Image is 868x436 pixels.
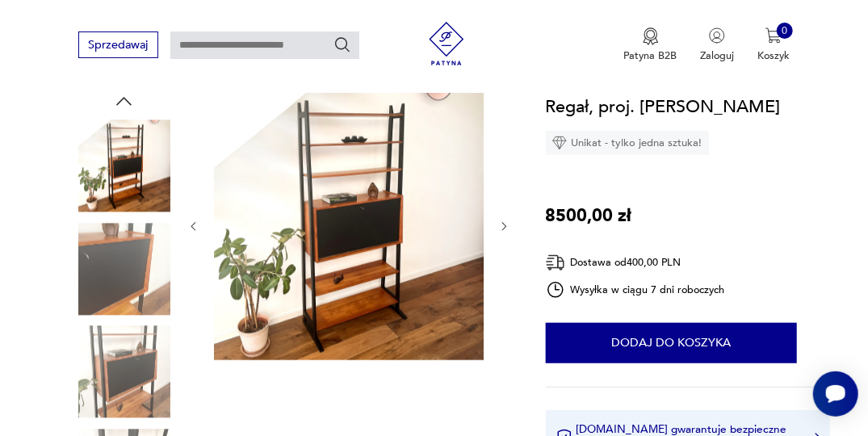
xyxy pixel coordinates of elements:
img: Zdjęcie produktu Regał, proj. Rajmund Teofil Hałas [78,326,170,418]
img: Zdjęcie produktu Regał, proj. Rajmund Teofil Hałas [214,90,484,360]
button: Patyna B2B [624,27,677,63]
button: Dodaj do koszyka [546,323,797,363]
img: Ikona medalu [643,27,659,45]
div: Unikat - tylko jedna sztuka! [546,132,709,156]
button: 0Koszyk [757,27,790,63]
img: Ikonka użytkownika [709,27,725,44]
div: Dostawa od 400,00 PLN [546,253,725,273]
p: Patyna B2B [624,48,677,63]
p: 8500,00 zł [546,202,632,229]
img: Ikona dostawy [546,253,565,273]
h1: Regał, proj. [PERSON_NAME] [546,93,781,120]
button: Sprzedawaj [78,31,158,58]
a: Ikona medaluPatyna B2B [624,27,677,63]
div: Wysyłka w ciągu 7 dni roboczych [546,280,725,300]
iframe: Smartsupp widget button [813,371,858,417]
img: Zdjęcie produktu Regał, proj. Rajmund Teofil Hałas [78,120,170,212]
img: Ikona diamentu [552,136,567,151]
p: Zaloguj [700,48,734,63]
img: Zdjęcie produktu Regał, proj. Rajmund Teofil Hałas [78,223,170,315]
img: Patyna - sklep z meblami i dekoracjami vintage [420,22,474,65]
button: Zaloguj [700,27,734,63]
a: Sprzedawaj [78,41,158,51]
button: Szukaj [333,36,351,53]
div: 0 [777,23,793,39]
p: Koszyk [757,48,790,63]
img: Ikona koszyka [765,27,782,44]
